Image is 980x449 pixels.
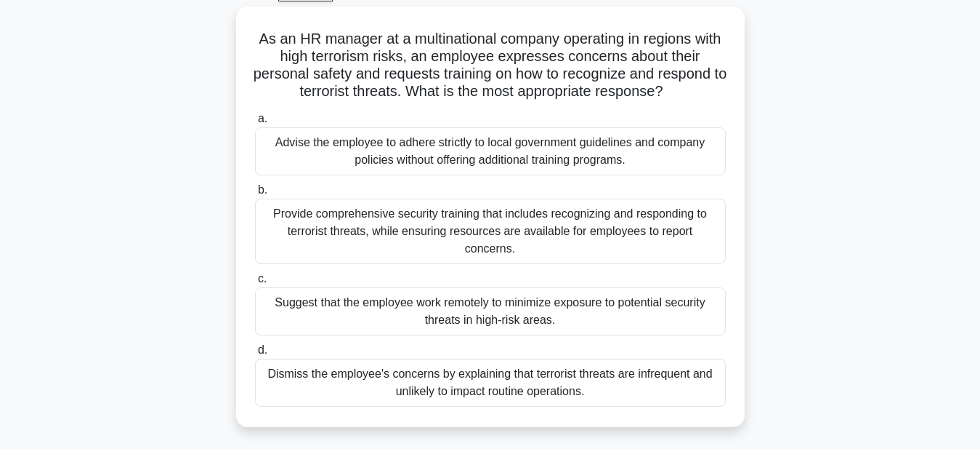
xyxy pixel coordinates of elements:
div: Suggest that the employee work remotely to minimize exposure to potential security threats in hig... [255,287,726,335]
div: Advise the employee to adhere strictly to local government guidelines and company policies withou... [255,127,726,175]
span: a. [258,112,267,124]
span: d. [258,343,267,356]
span: c. [258,272,267,285]
h5: As an HR manager at a multinational company operating in regions with high terrorism risks, an em... [254,30,727,101]
div: Provide comprehensive security training that includes recognizing and responding to terrorist thr... [255,199,726,264]
div: Dismiss the employee's concerns by explaining that terrorist threats are infrequent and unlikely ... [255,359,726,407]
span: b. [258,183,267,196]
